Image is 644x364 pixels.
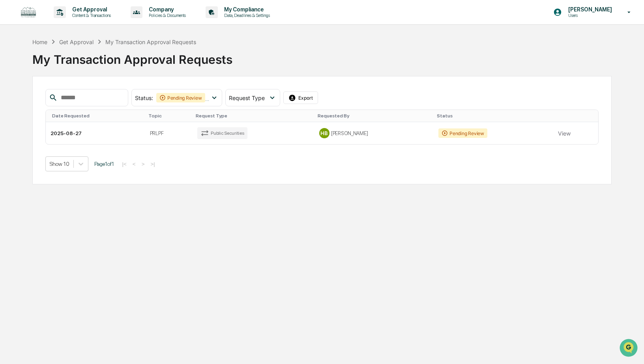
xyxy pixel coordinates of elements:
[318,113,431,119] div: Requested By
[32,39,47,45] div: Home
[142,13,190,18] p: Policies & Documents
[46,122,145,144] td: 2025-08-27
[196,113,311,119] div: Request Type
[218,13,274,18] p: Data, Deadlines & Settings
[16,114,50,122] span: Data Lookup
[19,5,38,20] img: logo
[8,17,144,29] p: How can we help?
[5,111,53,125] a: 🔎Data Lookup
[5,96,54,110] a: 🖐️Preclearance
[32,46,612,67] div: My Transaction Approval Requests
[94,161,114,167] span: Page 1 of 1
[142,6,190,13] p: Company
[79,134,95,139] span: Pylon
[197,127,247,139] div: Public Securities
[120,161,129,167] button: |<
[130,161,138,167] button: <
[562,6,616,13] p: [PERSON_NAME]
[65,99,98,107] span: Attestations
[283,91,318,104] button: Export
[319,128,329,138] div: HB
[139,161,147,167] button: >
[54,96,101,110] a: 🗄️Attestations
[562,13,616,18] p: Users
[438,128,487,138] div: Pending Review
[218,6,274,13] p: My Compliance
[21,36,130,44] input: Clear
[66,6,115,13] p: Get Approval
[148,113,189,119] div: Topic
[27,60,129,68] div: Start new chat
[8,115,14,121] div: 🔎
[66,13,115,18] p: Content & Transactions
[8,60,22,74] img: 1746055101610-c473b297-6a78-478c-a979-82029cc54cd1
[229,95,265,101] span: Request Type
[156,93,205,102] div: Pending Review
[145,122,193,144] td: PRLPF
[16,99,51,107] span: Preclearance
[27,68,100,74] div: We're available if you need us!
[134,63,144,72] button: Start new chat
[8,100,14,106] div: 🖐️
[619,338,640,359] iframe: Open customer support
[105,39,196,45] div: My Transaction Approval Requests
[319,128,429,138] div: [PERSON_NAME]
[56,133,95,139] a: Powered byPylon
[558,125,571,141] button: View
[59,39,94,45] div: Get Approval
[57,100,64,106] div: 🗄️
[148,161,157,167] button: >|
[437,113,550,119] div: Status
[135,95,153,101] span: Status :
[52,113,142,119] div: Date Requested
